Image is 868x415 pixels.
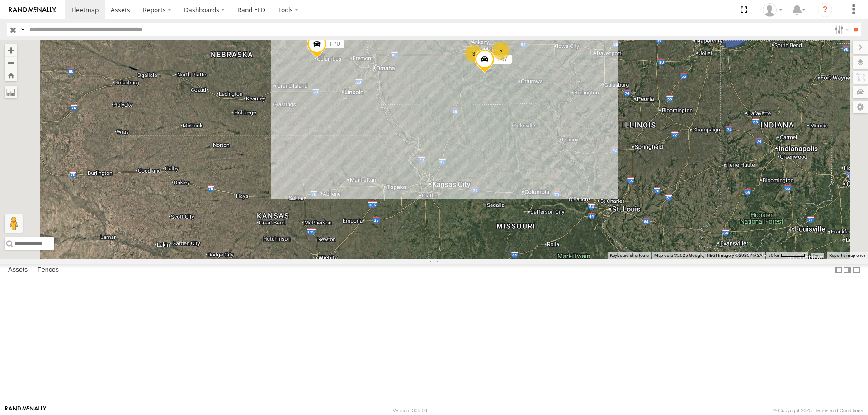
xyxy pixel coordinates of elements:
div: 5 [492,42,510,60]
a: Report a map error [829,253,865,258]
span: Map data ©2025 Google, INEGI Imagery ©2025 NASA [654,253,763,258]
label: Measure [5,86,17,98]
button: Map Scale: 50 km per 51 pixels [765,252,808,259]
div: © Copyright 2025 - [773,408,863,413]
button: Zoom out [5,56,17,69]
button: Keyboard shortcuts [610,252,649,259]
label: Map Settings [853,101,868,113]
label: Dock Summary Table to the Left [834,264,843,277]
span: T-67 [496,56,507,62]
label: Search Filter Options [831,23,850,36]
span: 50 km [768,253,781,258]
div: 3 [465,45,483,63]
a: Terms and Conditions [815,408,863,413]
label: Assets [4,264,32,276]
div: Version: 305.03 [393,408,427,413]
button: Drag Pegman onto the map to open Street View [5,214,23,233]
i: ? [818,3,832,17]
button: Zoom in [5,44,17,56]
label: Fences [33,264,63,276]
label: Dock Summary Table to the Right [843,264,852,277]
label: Search Query [19,23,26,36]
a: Visit our Website [5,406,47,415]
span: T-70 [329,41,340,47]
label: Hide Summary Table [852,264,861,277]
img: rand-logo.svg [9,7,56,13]
button: Zoom Home [5,69,17,81]
a: Terms [813,254,822,257]
div: Chase Tanke [759,3,786,17]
